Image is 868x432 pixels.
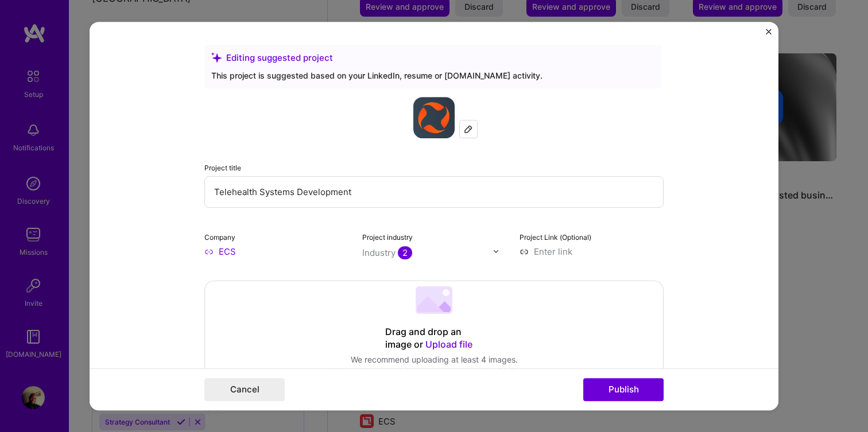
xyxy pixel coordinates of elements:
[362,233,413,242] label: Project industry
[493,248,499,255] img: drop icon
[385,326,483,351] div: Drag and drop an image or
[413,97,455,138] img: Company logo
[204,164,241,172] label: Project title
[362,247,412,259] div: Industry
[211,52,654,64] div: Editing suggested project
[425,338,472,350] span: Upload file
[204,233,235,242] label: Company
[464,124,473,134] img: Edit
[398,246,412,259] span: 2
[330,366,538,378] div: 1600x1200px or higher recommended. Max 5MB each.
[211,69,654,81] div: This project is suggested based on your LinkedIn, resume or [DOMAIN_NAME] activity.
[766,29,772,41] button: Close
[204,281,664,384] div: Drag and drop an image or Upload fileWe recommend uploading at least 4 images.1600x1200px or high...
[204,378,285,401] button: Cancel
[204,176,664,208] input: Enter the name of the project
[520,233,591,242] label: Project Link (Optional)
[460,120,477,138] div: Edit
[330,354,538,366] div: We recommend uploading at least 4 images.
[204,246,348,258] input: Enter name or website
[211,52,222,63] i: icon SuggestedTeams
[520,246,664,258] input: Enter link
[583,378,664,401] button: Publish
